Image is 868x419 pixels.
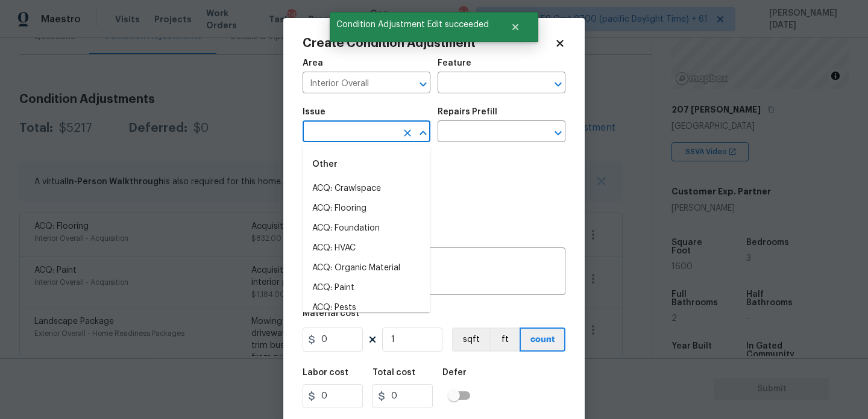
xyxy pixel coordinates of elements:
h5: Labor cost [303,368,348,377]
li: ACQ: Foundation [303,219,430,238]
h5: Issue [303,108,325,116]
button: count [520,327,565,352]
button: sqft [452,327,489,352]
button: Open [550,125,567,141]
li: ACQ: Flooring [303,199,430,219]
h5: Defer [442,368,467,377]
button: ft [489,327,520,352]
li: ACQ: HVAC [303,238,430,258]
h5: Area [303,59,323,67]
span: Condition Adjustment Edit succeeded [330,12,495,37]
button: Close [415,125,432,141]
h5: Feature [438,59,471,67]
button: Open [415,76,432,93]
h5: Total cost [373,368,415,377]
button: Open [550,76,567,93]
h5: Repairs Prefill [438,108,497,116]
div: Other [303,150,430,179]
li: ACQ: Pests [303,298,430,318]
li: ACQ: Crawlspace [303,179,430,199]
button: Clear [399,125,416,141]
li: ACQ: Organic Material [303,258,430,278]
h2: Create Condition Adjustment [303,37,555,49]
li: ACQ: Paint [303,278,430,298]
button: Close [495,15,535,39]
